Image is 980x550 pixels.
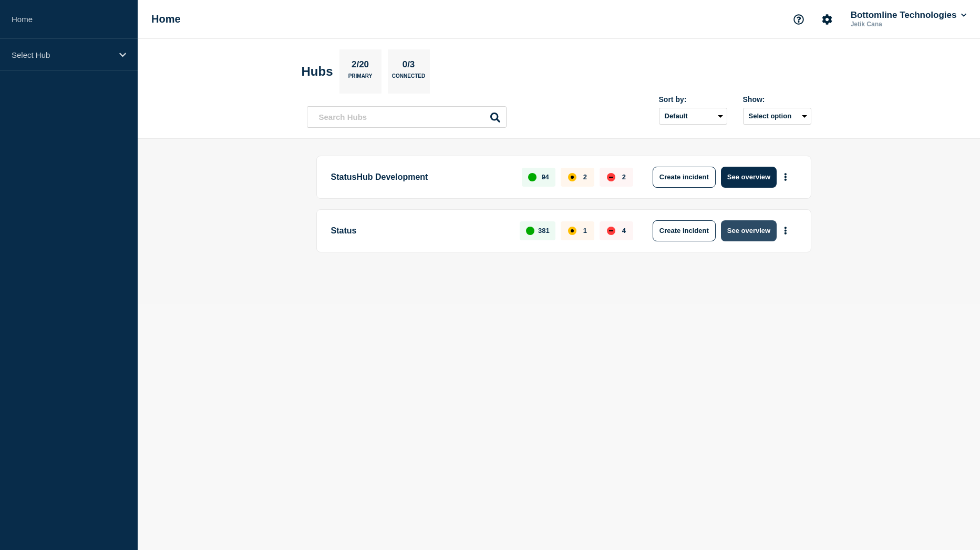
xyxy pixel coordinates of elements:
[816,8,838,30] button: Account settings
[659,108,727,125] select: Sort by
[653,167,716,188] button: Create incident
[398,59,419,73] p: 0/3
[607,173,615,181] div: down
[331,167,510,188] p: StatusHub Development
[779,221,792,240] button: More actions
[392,73,425,84] p: Connected
[779,167,792,187] button: More actions
[721,167,777,188] button: See overview
[721,220,777,241] button: See overview
[849,10,968,21] button: Bottomline Technologies
[622,227,626,235] p: 4
[541,173,549,181] p: 94
[568,173,576,181] div: affected
[568,227,576,235] div: affected
[302,64,333,79] h2: Hubs
[653,220,716,241] button: Create incident
[151,13,181,25] h1: Home
[607,227,615,235] div: down
[348,73,373,84] p: Primary
[12,50,112,59] p: Select Hub
[583,173,587,181] p: 2
[659,95,727,104] div: Sort by:
[528,173,537,181] div: up
[583,227,587,235] p: 1
[849,21,958,28] p: Jetik Cana
[538,227,550,235] p: 381
[743,108,811,125] button: Select option
[788,8,810,30] button: Support
[743,95,811,104] div: Show:
[347,59,373,73] p: 2/20
[307,106,507,128] input: Search Hubs
[622,173,626,181] p: 2
[526,227,534,235] div: up
[331,220,508,241] p: Status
